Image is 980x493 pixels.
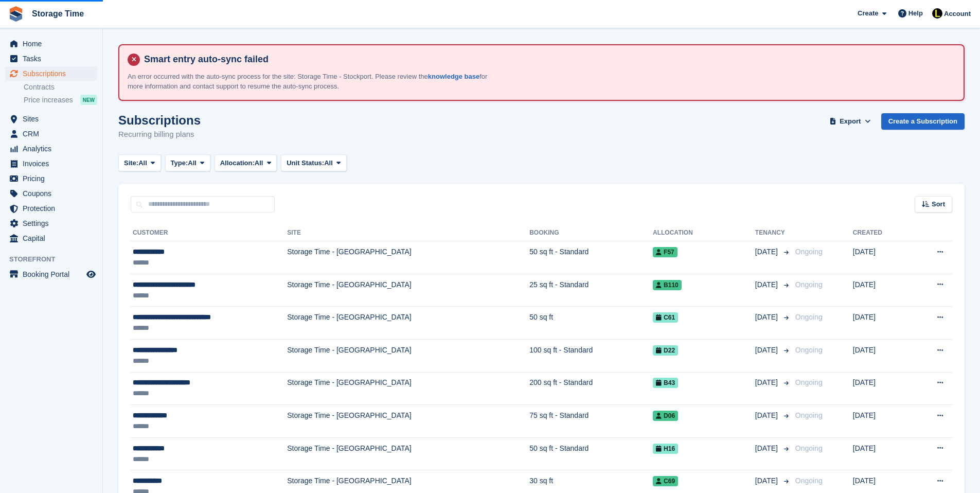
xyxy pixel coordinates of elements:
[795,411,823,419] span: Ongoing
[5,142,97,156] a: menu
[118,129,201,140] p: Recurring billing plans
[23,267,84,281] span: Booking Portal
[881,113,965,130] a: Create a Subscription
[23,201,84,216] span: Protection
[653,247,678,257] span: F57
[795,248,823,256] span: Ongoing
[324,158,333,168] span: All
[287,158,324,168] span: Unit Status:
[23,66,84,81] span: Subscriptions
[853,405,910,438] td: [DATE]
[853,241,910,274] td: [DATE]
[5,171,97,186] a: menu
[428,73,479,80] a: knowledge base
[755,225,791,241] th: Tenancy
[9,254,102,265] span: Storefront
[23,231,84,245] span: Capital
[653,345,678,356] span: D22
[5,267,97,281] a: menu
[795,378,823,386] span: Ongoing
[5,127,97,141] a: menu
[165,154,210,171] button: Type: All
[755,476,780,486] span: [DATE]
[5,201,97,216] a: menu
[24,95,73,105] span: Price increases
[23,186,84,201] span: Coupons
[755,410,780,421] span: [DATE]
[5,156,97,171] a: menu
[171,158,188,168] span: Type:
[5,231,97,245] a: menu
[5,112,97,126] a: menu
[653,312,678,323] span: C61
[653,378,678,388] span: B43
[118,154,161,171] button: Site: All
[23,171,84,186] span: Pricing
[8,6,24,22] img: stora-icon-8386f47178a22dfd0bd8f6a31ec36ba5ce8667c1dd55bd0f319d3a0aa187defe.svg
[529,405,653,438] td: 75 sq ft - Standard
[255,158,263,168] span: All
[118,113,201,127] h1: Subscriptions
[287,339,529,372] td: Storage Time - [GEOGRAPHIC_DATA]
[131,225,287,241] th: Customer
[128,72,488,92] p: An error occurred with the auto-sync process for the site: Storage Time - Stockport. Please revie...
[23,112,84,126] span: Sites
[220,158,255,168] span: Allocation:
[529,437,653,470] td: 50 sq ft - Standard
[653,444,678,454] span: H16
[908,8,923,19] span: Help
[124,158,138,168] span: Site:
[653,225,755,241] th: Allocation
[944,9,971,19] span: Account
[529,274,653,307] td: 25 sq ft - Standard
[23,156,84,171] span: Invoices
[5,216,97,231] a: menu
[858,8,878,19] span: Create
[23,37,84,51] span: Home
[24,94,97,105] a: Price increases NEW
[795,444,823,452] span: Ongoing
[755,279,780,290] span: [DATE]
[932,8,942,19] img: Laaibah Sarwar
[287,241,529,274] td: Storage Time - [GEOGRAPHIC_DATA]
[85,268,97,280] a: Preview store
[28,5,88,22] a: Storage Time
[755,312,780,323] span: [DATE]
[287,274,529,307] td: Storage Time - [GEOGRAPHIC_DATA]
[529,372,653,405] td: 200 sq ft - Standard
[188,158,197,168] span: All
[287,225,529,241] th: Site
[5,186,97,201] a: menu
[140,54,955,65] h4: Smart entry auto-sync failed
[755,246,780,257] span: [DATE]
[653,411,678,421] span: D06
[840,116,861,127] span: Export
[5,66,97,81] a: menu
[529,241,653,274] td: 50 sq ft - Standard
[80,95,97,105] div: NEW
[653,280,682,290] span: B110
[287,437,529,470] td: Storage Time - [GEOGRAPHIC_DATA]
[795,346,823,354] span: Ongoing
[138,158,147,168] span: All
[795,280,823,289] span: Ongoing
[755,443,780,454] span: [DATE]
[853,437,910,470] td: [DATE]
[828,113,873,130] button: Export
[23,142,84,156] span: Analytics
[23,127,84,141] span: CRM
[287,405,529,438] td: Storage Time - [GEOGRAPHIC_DATA]
[653,476,678,486] span: C69
[795,313,823,321] span: Ongoing
[932,199,945,209] span: Sort
[795,477,823,485] span: Ongoing
[853,307,910,340] td: [DATE]
[5,51,97,66] a: menu
[755,377,780,388] span: [DATE]
[853,274,910,307] td: [DATE]
[23,51,84,66] span: Tasks
[853,372,910,405] td: [DATE]
[529,225,653,241] th: Booking
[23,216,84,231] span: Settings
[5,37,97,51] a: menu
